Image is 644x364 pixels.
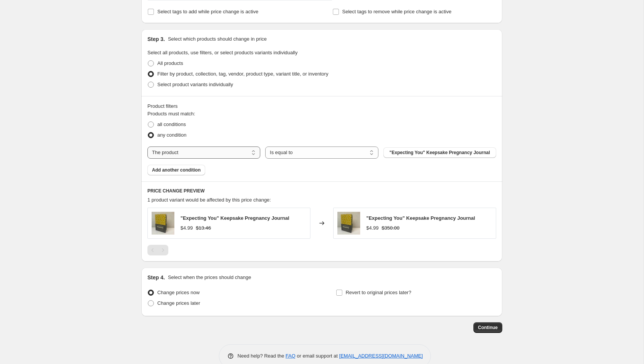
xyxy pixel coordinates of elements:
span: Change prices later [157,300,200,306]
p: Select which products should change in price [168,35,267,43]
h2: Step 4. [147,274,165,281]
span: Select all products, use filters, or select products variants individually [147,50,297,55]
span: "Expecting You" Keepsake Pregnancy Journal [180,215,289,221]
img: 6b2fe9d5e7f32277662152f24dc65371_80x.jpg [152,212,174,235]
p: Select when the prices should change [168,274,251,281]
div: Product filters [147,102,496,110]
h2: Step 3. [147,35,165,43]
img: 6b2fe9d5e7f32277662152f24dc65371_80x.jpg [337,212,360,235]
button: Continue [473,322,502,333]
div: $4.99 [366,224,379,232]
span: Continue [478,325,498,331]
span: Add another condition [152,167,201,173]
span: Products must match: [147,111,195,117]
span: "Expecting You" Keepsake Pregnancy Journal [389,150,490,156]
span: any condition [157,132,187,138]
span: or email support at [296,353,339,359]
span: Change prices now [157,290,199,295]
span: 1 product variant would be affected by this price change: [147,197,271,203]
button: "Expecting You" Keepsake Pregnancy Journal [383,147,496,158]
nav: Pagination [147,245,168,255]
span: Select product variants individually [157,82,233,87]
a: [EMAIL_ADDRESS][DOMAIN_NAME] [339,353,423,359]
strike: $350.00 [382,224,400,232]
strike: $13.46 [196,224,211,232]
h6: PRICE CHANGE PREVIEW [147,188,496,194]
button: Add another condition [147,165,205,175]
span: "Expecting You" Keepsake Pregnancy Journal [366,215,475,221]
span: Select tags to add while price change is active [157,9,258,14]
span: Select tags to remove while price change is active [342,9,452,14]
span: all conditions [157,121,186,127]
span: All products [157,60,183,66]
span: Revert to original prices later? [346,290,411,295]
span: Filter by product, collection, tag, vendor, product type, variant title, or inventory [157,71,328,77]
span: Need help? Read the [237,353,286,359]
a: FAQ [286,353,296,359]
div: $4.99 [180,224,193,232]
